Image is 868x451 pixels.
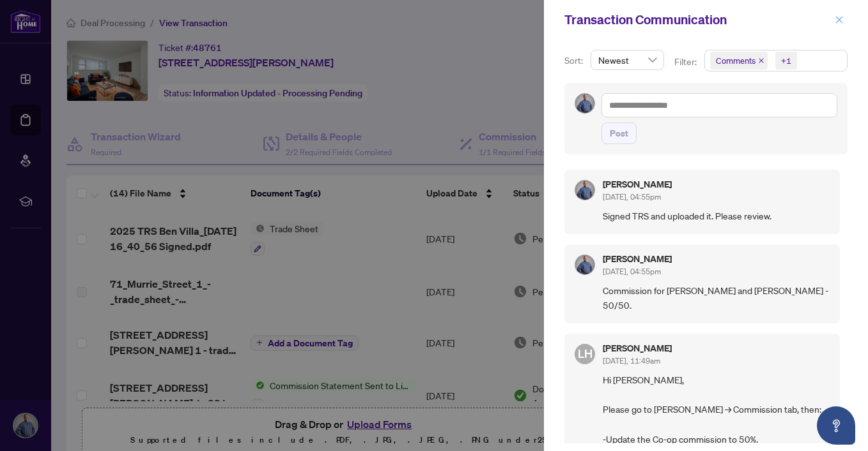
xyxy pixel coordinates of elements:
button: Open asap [817,406,855,445]
span: close [835,15,844,24]
div: Transaction Communication [564,10,831,29]
span: Newest [598,50,656,70]
img: Profile Icon [575,94,594,113]
span: [DATE], 11:49am [603,356,660,366]
div: +1 [781,54,791,67]
h5: [PERSON_NAME] [603,255,672,263]
h5: [PERSON_NAME] [603,180,672,189]
span: Commission for [PERSON_NAME] and [PERSON_NAME] - 50/50. [603,283,830,313]
img: Profile Icon [575,255,594,274]
img: Profile Icon [575,181,594,200]
span: Comments [716,54,756,67]
span: [DATE], 04:55pm [603,192,661,202]
p: Filter: [674,55,699,69]
span: LH [578,344,593,362]
span: Signed TRS and uploaded it. Please review. [603,209,830,223]
h5: [PERSON_NAME] [603,344,672,353]
span: close [758,57,764,64]
span: [DATE], 04:55pm [603,267,661,276]
span: Comments [710,52,768,70]
button: Post [601,122,637,144]
p: Sort: [564,54,585,68]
